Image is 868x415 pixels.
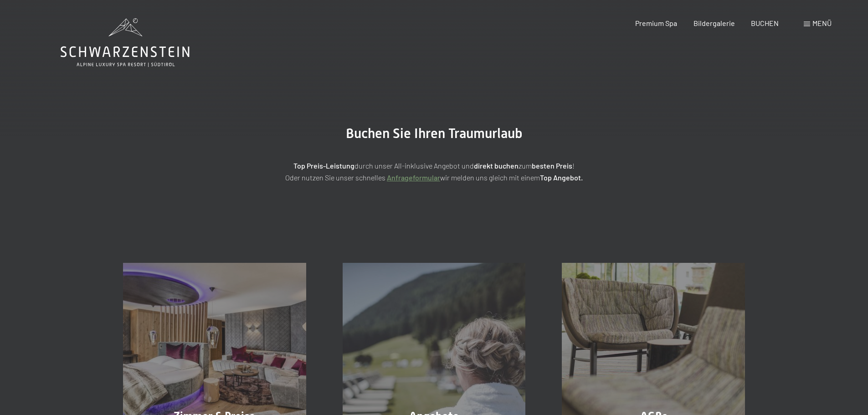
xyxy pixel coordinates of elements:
[387,173,440,182] a: Anfrageformular
[635,19,677,27] a: Premium Spa
[474,161,519,170] strong: direkt buchen
[540,173,583,182] strong: Top Angebot.
[293,161,354,170] strong: Top Preis-Leistung
[346,125,523,141] span: Buchen Sie Ihren Traumurlaub
[812,19,832,27] span: Menü
[206,160,662,183] p: durch unser All-inklusive Angebot und zum ! Oder nutzen Sie unser schnelles wir melden uns gleich...
[532,161,572,170] strong: besten Preis
[751,19,779,27] a: BUCHEN
[693,19,735,27] a: Bildergalerie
